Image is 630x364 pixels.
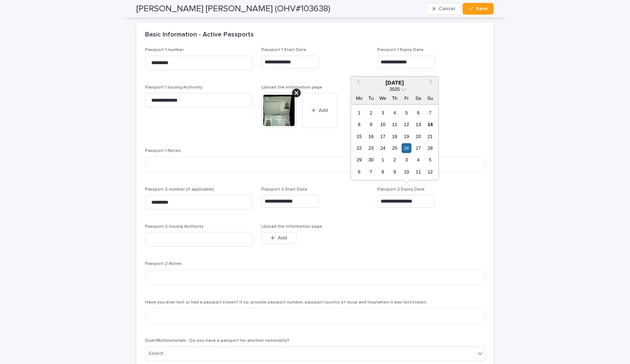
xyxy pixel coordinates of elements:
span: Passport 1 Issuing Authority [145,85,202,90]
div: Th [390,93,400,103]
div: Choose Thursday, 4 September 2025 [390,108,400,118]
div: Choose Wednesday, 24 September 2025 [378,143,388,153]
div: Choose Sunday, 14 September 2025 [425,120,435,129]
h2: Basic Information - Active Passports [145,31,254,39]
button: Add [302,93,337,128]
span: Passport 1 Expiry Date [377,48,424,52]
div: Choose Tuesday, 16 September 2025 [366,132,376,141]
button: Add [261,232,296,244]
div: Mo [354,93,364,103]
div: Choose Monday, 8 September 2025 [354,120,364,129]
div: Choose Tuesday, 7 October 2025 [366,167,376,177]
div: Choose Thursday, 18 September 2025 [390,132,400,141]
button: Save [463,3,494,15]
div: Choose Friday, 19 September 2025 [401,132,411,141]
div: Choose Saturday, 4 October 2025 [413,155,423,165]
div: Choose Friday, 26 September 2025 [401,143,411,153]
span: Upload the information page [261,224,322,229]
button: Next Month [426,77,438,89]
div: Choose Wednesday, 17 September 2025 [378,132,388,141]
div: Choose Thursday, 2 October 2025 [390,155,400,165]
span: Save [476,6,488,11]
div: Choose Saturday, 20 September 2025 [413,132,423,141]
div: Select... [148,350,167,357]
div: Choose Saturday, 27 September 2025 [413,143,423,153]
div: Choose Friday, 10 October 2025 [401,167,411,177]
span: 2025 [389,86,400,92]
div: Choose Wednesday, 1 October 2025 [378,155,388,165]
div: Fr [401,93,411,103]
h2: [PERSON_NAME] [PERSON_NAME] (OHV#103638) [136,4,330,14]
div: Choose Monday, 15 September 2025 [354,132,364,141]
div: Choose Friday, 12 September 2025 [401,120,411,129]
div: Choose Monday, 6 October 2025 [354,167,364,177]
div: Tu [366,93,376,103]
div: Choose Sunday, 21 September 2025 [425,132,435,141]
div: Choose Monday, 29 September 2025 [354,155,364,165]
div: Choose Wednesday, 8 October 2025 [378,167,388,177]
span: Add [278,235,287,240]
span: Passport 1 number [145,48,184,52]
div: Choose Monday, 22 September 2025 [354,143,364,153]
div: Choose Saturday, 11 October 2025 [413,167,423,177]
span: Have you ever lost or had a passport stolen? If so, provide passport number, passport country of ... [145,300,427,305]
div: Choose Monday, 1 September 2025 [354,108,364,118]
span: Add [319,108,328,113]
div: Choose Friday, 5 September 2025 [401,108,411,118]
div: Choose Friday, 3 October 2025 [401,155,411,165]
div: Choose Wednesday, 3 September 2025 [378,108,388,118]
div: We [378,93,388,103]
div: Choose Saturday, 13 September 2025 [413,120,423,129]
div: Choose Thursday, 25 September 2025 [390,143,400,153]
div: Choose Sunday, 7 September 2025 [425,108,435,118]
span: Cancel [439,6,455,11]
div: [DATE] [351,79,438,86]
div: Choose Saturday, 6 September 2025 [413,108,423,118]
span: Passport 2 Notes [145,262,182,266]
span: Passport 2 Issuing Authority [145,224,203,229]
div: Su [425,93,435,103]
div: Choose Wednesday, 10 September 2025 [378,120,388,129]
div: Choose Sunday, 28 September 2025 [425,143,435,153]
span: Passport 1 Notes [145,149,181,153]
div: month 2025-09 [353,107,436,178]
div: Choose Thursday, 9 October 2025 [390,167,400,177]
button: Cancel [426,3,461,15]
span: Passport 2 Expiry Date [377,187,425,192]
div: Choose Sunday, 12 October 2025 [425,167,435,177]
div: Choose Tuesday, 23 September 2025 [366,143,376,153]
div: Choose Thursday, 11 September 2025 [390,120,400,129]
span: Duel/Multinationals - Do you have a passport for another nationality? [145,338,289,343]
div: Sa [413,93,423,103]
span: Passport 2 number (if applicable) [145,187,214,192]
button: Previous Month [351,77,363,89]
span: Upload the information page [261,85,322,90]
div: Choose Sunday, 5 October 2025 [425,155,435,165]
span: Passport 2 Start Date [261,187,307,192]
div: Choose Tuesday, 2 September 2025 [366,108,376,118]
span: Passport 1 Start Date [261,48,306,52]
div: Choose Tuesday, 9 September 2025 [366,120,376,129]
div: Choose Tuesday, 30 September 2025 [366,155,376,165]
